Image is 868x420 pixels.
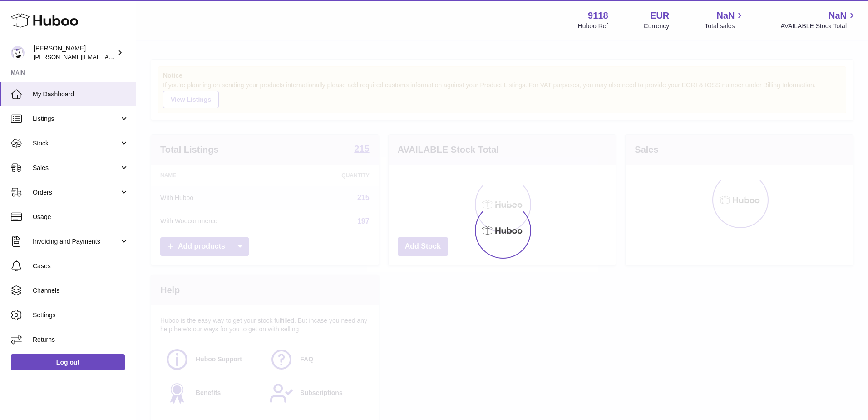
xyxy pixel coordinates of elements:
span: Stock [33,139,119,148]
a: NaN Total sales [705,10,745,30]
strong: EUR [650,10,669,22]
span: Orders [33,188,119,197]
span: Sales [33,164,119,172]
span: Channels [33,286,129,295]
span: Invoicing and Payments [33,237,119,246]
a: Log out [11,354,125,370]
div: [PERSON_NAME] [34,44,115,61]
span: Listings [33,115,119,123]
span: Usage [33,213,129,221]
a: NaN AVAILABLE Stock Total [780,10,857,30]
span: Total sales [705,22,745,30]
span: Settings [33,311,129,320]
span: Returns [33,335,129,344]
img: freddie.sawkins@czechandspeake.com [11,46,25,60]
span: AVAILABLE Stock Total [780,22,857,30]
strong: 9118 [588,10,608,22]
div: Currency [644,22,670,30]
span: NaN [716,10,735,22]
div: Huboo Ref [578,22,608,30]
span: NaN [829,10,847,22]
span: [PERSON_NAME][EMAIL_ADDRESS][PERSON_NAME][DOMAIN_NAME] [34,53,231,60]
span: Cases [33,262,129,270]
span: My Dashboard [33,90,129,99]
